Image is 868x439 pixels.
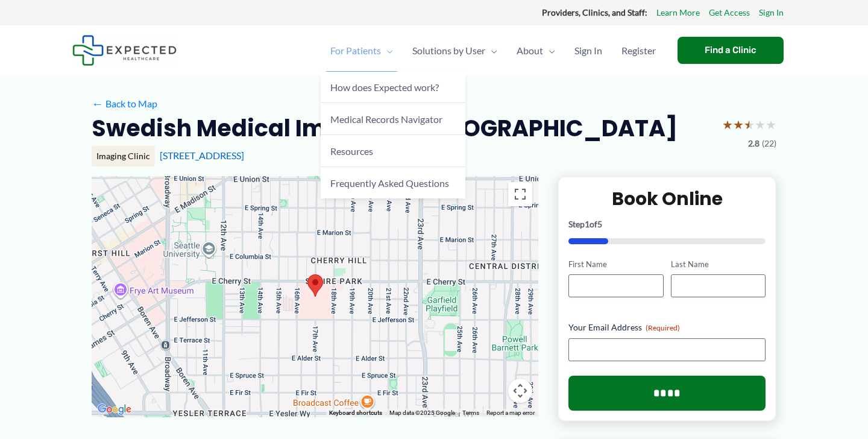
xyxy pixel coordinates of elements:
a: Find a Clinic [678,37,784,64]
div: Imaging Clinic [92,146,155,166]
a: Register [612,30,665,72]
h2: Book Online [568,187,766,210]
span: (22) [762,136,776,151]
p: Step of [568,220,766,229]
span: Sign In [574,30,602,72]
span: ★ [722,113,733,136]
span: 2.8 [748,136,759,151]
strong: Providers, Clinics, and Staff: [542,7,647,17]
span: ★ [755,113,766,136]
label: Your Email Address [568,321,766,333]
label: Last Name [671,259,766,270]
span: Menu Toggle [381,30,393,72]
img: Expected Healthcare Logo - side, dark font, small [72,35,177,66]
a: Open this area in Google Maps (opens a new window) [95,402,134,417]
a: Sign In [565,30,612,72]
button: Keyboard shortcuts [329,409,382,417]
a: [STREET_ADDRESS] [160,150,244,161]
span: ★ [744,113,755,136]
span: ← [92,98,103,109]
span: How does Expected work? [330,81,439,93]
span: 5 [597,219,602,229]
span: Menu Toggle [543,30,555,72]
a: Medical Records Navigator [321,103,465,135]
span: Frequently Asked Questions [330,177,449,189]
a: AboutMenu Toggle [507,30,565,72]
a: Sign In [759,5,784,21]
span: ★ [733,113,744,136]
a: Learn More [656,5,700,21]
button: Toggle fullscreen view [508,182,532,206]
nav: Primary Site Navigation [321,30,665,72]
span: 1 [585,219,590,229]
label: First Name [568,259,663,270]
a: For PatientsMenu Toggle [321,30,403,72]
span: (Required) [646,323,680,332]
span: Medical Records Navigator [330,113,442,125]
span: Map data ©2025 Google [389,409,455,416]
span: Solutions by User [412,30,485,72]
a: Report a map error [486,409,535,416]
h2: Swedish Medical Imaging – [GEOGRAPHIC_DATA] [92,113,678,143]
a: How does Expected work? [321,72,465,104]
a: Terms (opens in new tab) [462,409,479,416]
a: Resources [321,135,465,167]
button: Map camera controls [508,379,532,403]
span: For Patients [330,30,381,72]
span: ★ [766,113,776,136]
a: Solutions by UserMenu Toggle [403,30,507,72]
a: Frequently Asked Questions [321,167,465,198]
a: ←Back to Map [92,95,157,113]
span: Menu Toggle [485,30,497,72]
img: Google [95,402,134,417]
span: Register [621,30,656,72]
a: Get Access [709,5,750,21]
span: Resources [330,145,373,157]
span: About [517,30,543,72]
